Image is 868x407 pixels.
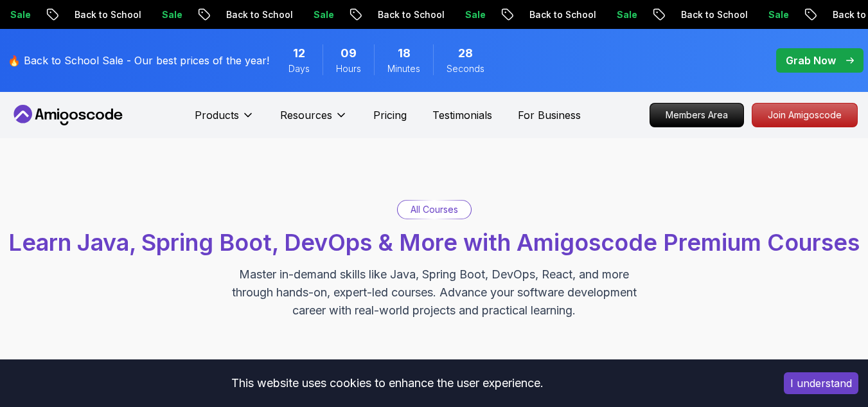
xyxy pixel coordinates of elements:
p: Master in-demand skills like Java, Spring Boot, DevOps, React, and more through hands-on, expert-... [218,266,650,320]
p: Back to School [361,8,448,21]
button: Products [195,107,254,133]
button: Resources [280,107,348,133]
p: Grab Now [786,53,836,68]
p: 🔥 Back to School Sale - Our best prices of the year! [8,53,269,68]
p: Join Amigoscode [752,104,857,127]
p: Back to School [664,8,752,21]
button: Accept cookies [784,372,858,394]
span: Hours [336,62,361,75]
p: Sale [600,8,641,21]
span: Minutes [387,62,420,75]
p: Back to School [513,8,600,21]
span: Seconds [447,62,484,75]
span: 9 Hours [341,44,357,62]
p: All Courses [411,203,458,216]
p: Products [195,107,239,123]
p: Sale [752,8,793,21]
p: Back to School [209,8,297,21]
div: This website uses cookies to enhance the user experience. [10,369,765,397]
p: Sale [448,8,490,21]
p: Back to School [58,8,145,21]
a: For Business [518,107,581,123]
span: 28 Seconds [458,44,473,62]
a: Testimonials [432,107,492,123]
a: Join Amigoscode [752,103,858,127]
span: 18 Minutes [398,44,411,62]
a: Pricing [373,107,407,123]
p: Sale [297,8,338,21]
p: Sale [145,8,186,21]
p: Members Area [650,104,743,127]
p: Resources [280,107,332,123]
span: 12 Days [293,44,305,62]
span: Days [288,62,310,75]
a: Members Area [650,103,744,127]
span: Learn Java, Spring Boot, DevOps & More with Amigoscode Premium Courses [8,228,860,257]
